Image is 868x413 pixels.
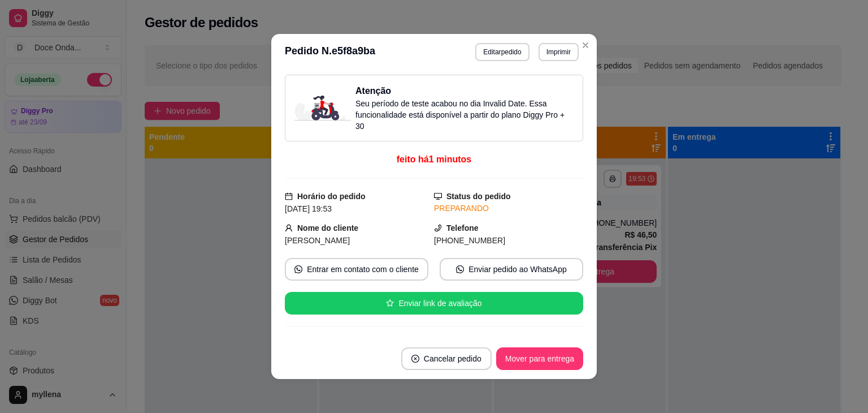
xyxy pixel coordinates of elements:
span: whats-app [456,265,464,273]
span: desktop [434,192,442,200]
strong: Telefone [446,223,479,233]
span: [DATE] 19:53 [285,204,332,213]
span: star [386,299,394,307]
span: calendar [285,192,293,200]
div: PREPARANDO [434,203,583,214]
span: [PERSON_NAME] [285,236,350,245]
button: Mover para entrega [496,347,583,370]
strong: Horário do pedido [297,192,366,201]
span: user [285,224,293,232]
span: close-circle [411,355,419,363]
button: Editarpedido [475,43,529,61]
span: whats-app [294,265,302,273]
button: starEnviar link de avaliação [285,292,583,315]
button: whats-appEnviar pedido ao WhatsApp [440,258,583,281]
p: Seu período de teste acabou no dia Invalid Date . Essa funcionalidade está disponível a partir do... [355,98,574,132]
button: Imprimir [539,43,579,61]
strong: Nome do cliente [297,223,358,233]
button: whats-appEntrar em contato com o cliente [285,258,428,281]
h3: Pedido N. e5f8a9ba [285,43,375,61]
strong: Status do pedido [446,192,511,201]
span: [PHONE_NUMBER] [434,236,505,245]
button: Close [576,36,594,54]
h3: Atenção [355,84,574,98]
button: close-circleCancelar pedido [401,347,492,370]
span: feito há 1 minutos [397,154,471,164]
img: delivery-image [294,96,351,121]
span: phone [434,224,442,232]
